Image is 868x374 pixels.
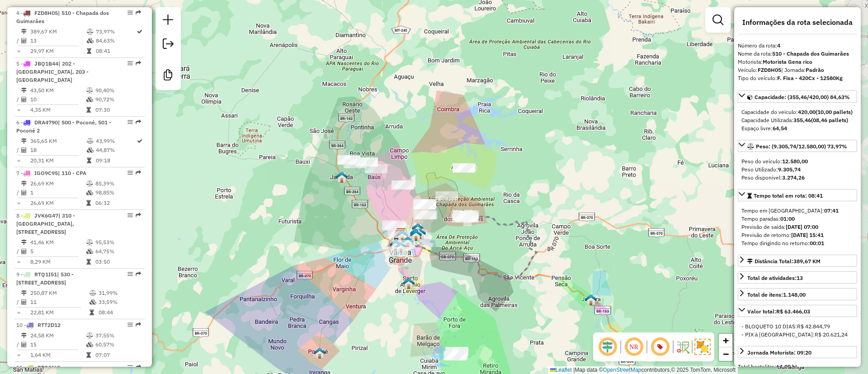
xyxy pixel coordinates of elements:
strong: R$ 63.466,03 [776,308,810,315]
strong: 00:01 [810,240,824,246]
strong: FZD8H05 [758,66,781,73]
td: 84,63% [95,36,136,45]
div: Atividade não roteirizada - LUCIMAR PEREIRA MORAES [388,229,410,238]
a: Zoom in [719,334,732,347]
td: 09:18 [95,156,136,165]
td: 31,99% [98,289,141,298]
strong: 13 [797,275,803,281]
div: Atividade não roteirizada - DIGORESTE COMERCIOS [445,347,468,356]
td: 08:44 [98,308,141,317]
i: Tempo total em rota [86,200,91,206]
i: % de utilização do peso [86,240,93,245]
span: | 500 - Poconé, 501 - Poconé 2 [16,119,111,134]
td: 73,97% [95,27,136,36]
img: RT PA - Jangada [336,171,348,183]
strong: 4 [777,42,780,49]
i: Distância Total [21,240,27,245]
span: Ocultar deslocamento [597,336,618,358]
span: DRA4790 [34,119,58,126]
img: WCL Coxipo da Ponte [414,228,426,240]
strong: Motorista Gena rico [763,58,812,65]
td: 33,59% [98,298,141,307]
span: | 510 - Chapada dos Guimarães [16,9,109,24]
td: 06:32 [95,199,141,208]
td: 26,69 KM [30,199,86,208]
strong: 420,00 [798,109,816,115]
div: Capacidade: (355,46/420,00) 84,63% [738,104,857,136]
td: / [16,188,21,197]
td: 90,72% [95,95,141,104]
span: Ocultar NR [623,336,645,358]
td: 07:30 [95,105,141,114]
a: Total de itens:1.148,00 [738,288,857,300]
div: Atividade não roteirizada - DISTRIBUIDORA CENTRA [414,199,436,208]
td: 365,65 KM [30,137,86,146]
span: R$ 42.844,79 [797,323,830,330]
div: Capacidade Utilizada: [741,116,854,124]
div: Distância Total: [747,257,821,265]
span: Peso: (9.305,74/12.580,00) 73,97% [756,143,847,150]
img: WCL Morada da Serra [410,229,422,241]
td: 26,69 KM [30,179,86,188]
i: Distância Total [21,29,27,34]
div: Valor total: [747,308,810,316]
td: / [16,146,21,155]
i: Total de Atividades [21,97,27,102]
a: Criar modelo [159,66,177,86]
h4: Informações da rota selecionada [738,18,857,27]
span: | 110 - CPA [58,170,86,176]
img: PA - Poconé [314,347,325,359]
strong: [DATE] 15:41 [791,232,824,238]
td: 60,57% [95,340,141,349]
em: Rota exportada [136,10,141,15]
span: JBQ1B44 [34,60,58,67]
span: | Jornada: [781,66,824,73]
td: = [16,257,21,266]
div: Tempo paradas: [741,215,854,223]
div: Jornada Motorista: 09:20 [747,349,811,357]
td: / [16,95,21,104]
td: = [16,308,21,317]
a: Capacidade: (355,46/420,00) 84,63% [738,90,857,103]
div: Total de itens: [747,291,806,299]
td: 1,64 KM [30,350,86,360]
i: % de utilização do peso [90,290,96,296]
i: Tempo total em rota [86,352,91,358]
span: Exibir número da rota [649,336,671,358]
strong: 3.274,26 [782,174,805,181]
div: Atividade não roteirizada - GILBERT PAULO OLIVEIRA [344,159,366,168]
div: Espaço livre: [741,124,854,133]
img: CDD Cuiaba [396,228,407,240]
div: Atividade não roteirizada - LUCIA DE SOUZA ALMEI [392,180,414,189]
i: Distância Total [21,333,27,338]
div: Atividade não roteirizada - EVERTON FIGUEIREDO D [355,157,377,166]
em: Rota exportada [136,365,141,370]
i: % de utilização da cubagem [86,97,93,102]
em: Opções [127,119,133,125]
i: Total de Atividades [21,342,27,347]
td: 95,53% [95,238,141,247]
span: 11 - [16,364,60,371]
div: Atividade não roteirizada - ELIENE CORONEL [337,156,360,165]
div: Previsão de saída: [741,223,854,231]
a: Zoom out [719,347,732,361]
div: Atividade não roteirizada - NAIARA SILVA AGUIAR [386,247,408,256]
td: / [16,340,21,349]
div: Tipo do veículo: [738,74,857,82]
td: 4,35 KM [30,105,86,114]
a: Leaflet [550,367,572,373]
div: - BLOQUETO 10 DIAS: [741,322,854,331]
i: Tempo total em rota [87,48,91,54]
i: % de utilização da cubagem [86,190,93,195]
strong: Padrão [806,66,824,73]
em: Rota exportada [136,170,141,175]
a: OpenStreetMap [603,367,642,373]
i: % de utilização da cubagem [90,299,96,305]
span: 5 - [16,60,89,83]
div: Motorista: [738,58,857,66]
img: 112 UDC Light CPA [410,228,421,240]
td: 90,40% [95,86,141,95]
span: Tempo total em rota: 08:41 [754,192,823,199]
div: Atividade não roteirizada - RESTAURANTE VALE VERDE LTDA [435,191,458,200]
div: Atividade não roteirizada - ROTA 251 GASTRONOMIA [413,199,436,208]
